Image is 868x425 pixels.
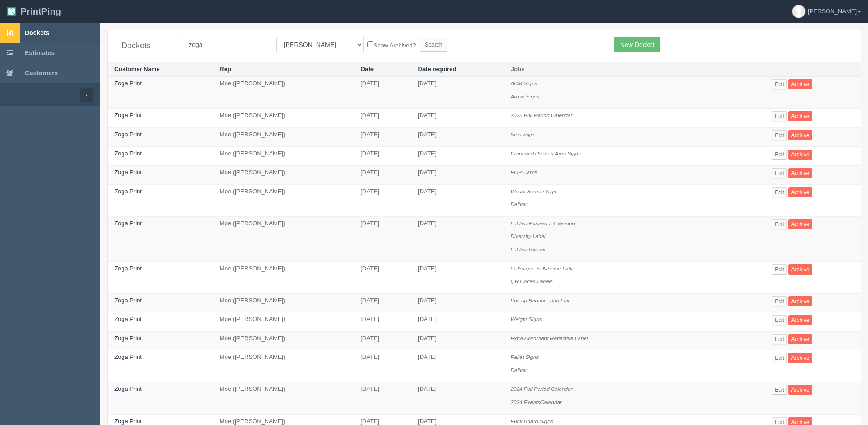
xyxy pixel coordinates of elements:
td: [DATE] [411,312,504,332]
input: Customer Name [183,37,274,52]
i: Loblaw Posters x 4 Version [511,220,575,226]
a: Archive [788,168,812,178]
a: Archive [788,353,812,363]
i: Deliver [511,201,527,207]
td: [DATE] [411,350,504,382]
td: [DATE] [354,128,411,147]
td: [DATE] [411,166,504,185]
a: Archive [788,130,812,140]
a: Zoga Print [114,80,142,87]
i: Damaged Product Area Signs [511,150,581,156]
a: Zoga Print [114,316,142,322]
td: Moe ([PERSON_NAME]) [213,350,354,382]
a: Edit [772,111,787,121]
a: Archive [788,187,812,197]
a: Archive [788,334,812,344]
td: [DATE] [354,216,411,261]
td: [DATE] [354,382,411,414]
a: Archive [788,111,812,121]
td: Moe ([PERSON_NAME]) [213,109,354,128]
td: [DATE] [354,184,411,216]
td: [DATE] [354,77,411,109]
td: [DATE] [354,293,411,312]
td: Moe ([PERSON_NAME]) [213,382,354,414]
a: Zoga Print [114,131,142,138]
a: Edit [772,79,787,89]
td: Moe ([PERSON_NAME]) [213,77,354,109]
a: Archive [788,315,812,325]
a: Edit [772,296,787,306]
a: Zoga Print [114,169,142,176]
a: Archive [788,219,812,229]
i: Extra Absorbent Reflective Label [511,335,588,341]
i: Arrow Signs [511,93,539,99]
i: Waste Banner Sign [511,188,557,194]
a: Edit [772,219,787,229]
a: Edit [772,150,787,160]
td: Moe ([PERSON_NAME]) [213,146,354,166]
td: [DATE] [354,166,411,185]
td: [DATE] [354,146,411,166]
i: Puck Board Signs [511,418,553,424]
i: 2025 Full Period Calendar [511,112,573,118]
a: Edit [772,385,787,395]
i: Pull-up Banner - Job Fair [511,297,570,303]
a: Edit [772,334,787,344]
td: Moe ([PERSON_NAME]) [213,128,354,147]
a: Customer Name [114,66,160,73]
i: Stop Sign [511,131,534,137]
a: Edit [772,130,787,140]
i: QR Codes Labels [511,278,553,284]
a: Zoga Print [114,353,142,360]
a: Zoga Print [114,297,142,304]
a: Archive [788,385,812,395]
input: Search [420,38,447,52]
input: Show Archived? [367,41,373,47]
td: [DATE] [411,128,504,147]
td: Moe ([PERSON_NAME]) [213,184,354,216]
a: Zoga Print [114,112,142,119]
a: Zoga Print [114,418,142,425]
th: Jobs [504,62,765,77]
td: [DATE] [354,109,411,128]
a: Date required [418,66,457,73]
i: Pallet Signs [511,354,539,360]
a: Rep [220,66,231,73]
i: EOP Cards [511,169,538,175]
a: Zoga Print [114,150,142,157]
td: [DATE] [411,184,504,216]
label: Show Archived? [367,40,416,50]
i: Colleague Self-Serve Label [511,265,575,271]
td: [DATE] [354,261,411,293]
span: Customers [25,69,58,77]
td: Moe ([PERSON_NAME]) [213,261,354,293]
a: Edit [772,353,787,363]
a: Archive [788,296,812,306]
td: Moe ([PERSON_NAME]) [213,216,354,261]
td: Moe ([PERSON_NAME]) [213,312,354,332]
td: [DATE] [411,77,504,109]
a: Archive [788,150,812,160]
i: 2024 EventsCalendar [511,399,562,405]
td: [DATE] [411,293,504,312]
a: Archive [788,264,812,275]
td: Moe ([PERSON_NAME]) [213,166,354,185]
a: Zoga Print [114,385,142,392]
a: Zoga Print [114,335,142,342]
span: Dockets [25,29,49,36]
td: [DATE] [411,109,504,128]
i: Weight Signs [511,316,542,322]
i: Diversity Label [511,233,546,239]
a: Zoga Print [114,188,142,195]
td: [DATE] [354,331,411,350]
img: avatar_default-7531ab5dedf162e01f1e0bb0964e6a185e93c5c22dfe317fb01d7f8cd2b1632c.jpg [792,5,805,18]
a: Edit [772,187,787,197]
a: Edit [772,315,787,325]
td: [DATE] [411,331,504,350]
a: Zoga Print [114,265,142,272]
td: [DATE] [411,146,504,166]
h4: Dockets [121,41,169,51]
td: [DATE] [411,382,504,414]
td: [DATE] [354,312,411,332]
a: Zoga Print [114,220,142,227]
